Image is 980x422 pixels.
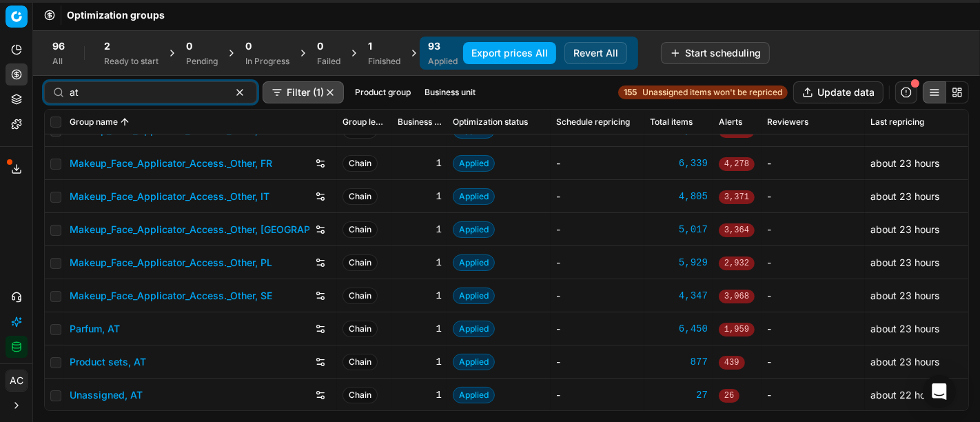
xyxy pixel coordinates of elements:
[70,289,272,303] a: Makeup_Face_Applicator_Access._Other, SE
[870,223,939,235] span: about 23 hours
[343,155,378,172] span: Chain
[317,56,340,67] div: Failed
[870,190,939,202] span: about 23 hours
[650,190,708,203] a: 4,805
[104,39,110,53] span: 2
[719,190,755,204] span: 3,371
[67,8,165,22] span: Optimization groups
[343,354,378,370] span: Chain
[463,42,556,64] button: Export prices All
[870,290,939,301] span: about 23 hours
[719,323,755,336] span: 1,959
[398,388,442,402] div: 1
[719,223,755,237] span: 3,364
[870,257,939,268] span: about 23 hours
[70,117,118,128] span: Group name
[398,157,442,170] div: 1
[398,355,442,369] div: 1
[263,81,344,103] button: Filter (1)
[70,355,146,369] a: Product sets, AT
[650,223,708,237] a: 5,017
[398,322,442,336] div: 1
[70,190,269,203] a: Makeup_Face_Applicator_Access._Other, IT
[870,389,939,401] span: about 22 hours
[650,157,708,170] a: 6,339
[317,39,323,53] span: 0
[343,288,378,304] span: Chain
[453,254,495,271] span: Applied
[398,256,442,270] div: 1
[556,117,630,128] span: Schedule repricing
[719,157,755,171] span: 4,278
[245,56,289,67] div: In Progress
[453,221,495,238] span: Applied
[398,117,442,128] span: Business unit
[52,56,65,67] div: All
[762,379,865,412] td: -
[650,256,708,270] a: 5,929
[551,147,644,180] td: -
[624,87,637,98] strong: 155
[719,290,755,303] span: 3,068
[186,56,218,67] div: Pending
[923,375,956,408] div: Open Intercom Messenger
[650,322,708,336] a: 6,450
[70,388,143,402] a: Unassigned, AT
[343,321,378,337] span: Chain
[70,256,272,270] a: Makeup_Face_Applicator_Access._Other, PL
[551,213,644,246] td: -
[719,117,742,128] span: Alerts
[453,288,495,304] span: Applied
[186,39,192,53] span: 0
[762,147,865,180] td: -
[118,115,132,129] button: Sorted by Group name ascending
[650,388,708,402] a: 27
[870,117,924,128] span: Last repricing
[398,289,442,303] div: 1
[428,56,458,67] div: Applied
[453,188,495,205] span: Applied
[762,246,865,279] td: -
[551,279,644,312] td: -
[52,39,65,53] span: 96
[70,322,120,336] a: Parfum, AT
[104,56,159,67] div: Ready to start
[870,157,939,169] span: about 23 hours
[428,39,440,53] span: 93
[870,323,939,334] span: about 23 hours
[343,387,378,403] span: Chain
[6,370,27,391] span: AC
[453,354,495,370] span: Applied
[642,87,782,98] span: Unassigned items won't be repriced
[70,157,272,170] a: Makeup_Face_Applicator_Access._Other, FR
[719,356,745,370] span: 439
[762,279,865,312] td: -
[762,213,865,246] td: -
[551,345,644,379] td: -
[70,86,221,99] input: Search
[650,355,708,369] a: 877
[453,117,528,128] span: Optimization status
[767,117,808,128] span: Reviewers
[762,180,865,213] td: -
[70,223,309,237] a: Makeup_Face_Applicator_Access._Other, [GEOGRAPHIC_DATA]
[349,84,416,101] button: Product group
[419,84,481,101] button: Business unit
[453,321,495,337] span: Applied
[343,254,378,271] span: Chain
[368,56,400,67] div: Finished
[67,8,165,22] nav: breadcrumb
[650,117,693,128] span: Total items
[343,188,378,205] span: Chain
[6,370,28,392] button: AC
[564,42,627,64] button: Revert All
[661,42,770,64] button: Start scheduling
[719,257,755,270] span: 2,932
[551,246,644,279] td: -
